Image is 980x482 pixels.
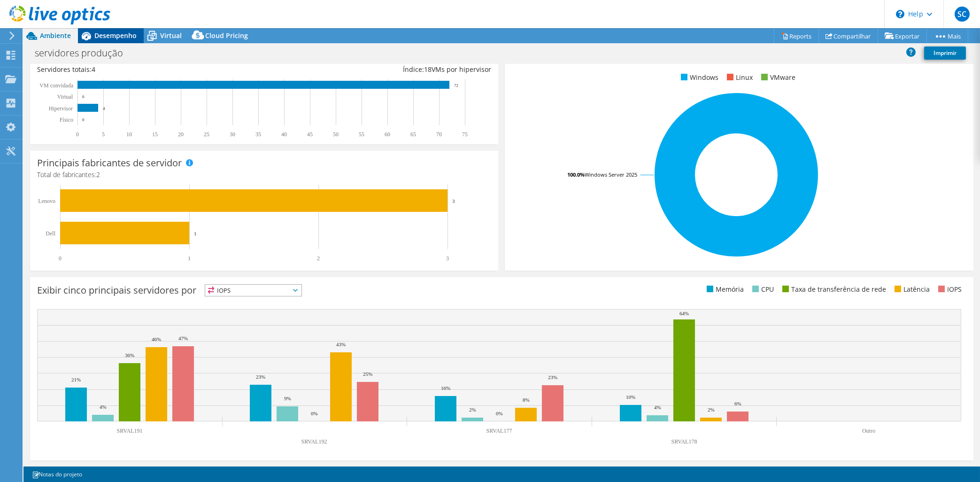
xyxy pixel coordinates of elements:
[96,170,100,179] span: 2
[194,231,197,236] text: 1
[301,438,327,445] text: SRVAL192
[94,31,137,40] span: Desempenho
[496,411,503,416] text: 0%
[955,7,970,22] span: SC
[126,131,132,138] text: 10
[862,428,875,434] text: Outro
[446,255,449,262] text: 3
[152,336,161,342] text: 46%
[39,82,73,89] text: VM convidada
[469,407,476,412] text: 2%
[336,342,346,347] text: 43%
[454,83,458,88] text: 72
[76,131,79,138] text: 0
[152,131,158,138] text: 15
[307,131,313,138] text: 45
[117,428,143,434] text: SRVAL191
[585,171,637,178] tspan: Windows Server 2025
[71,377,81,382] text: 21%
[311,411,318,416] text: 0%
[896,10,904,18] svg: \n
[671,438,697,445] text: SRVAL178
[626,394,635,400] text: 10%
[410,131,416,138] text: 65
[486,428,512,434] text: SRVAL177
[734,401,741,406] text: 6%
[100,404,107,410] text: 4%
[926,29,968,43] a: Mais
[548,374,557,380] text: 23%
[424,65,432,74] span: 18
[92,65,95,74] span: 4
[759,72,795,83] li: VMware
[780,284,886,295] li: Taxa de transferência de rede
[679,311,689,316] text: 64%
[892,284,930,295] li: Latência
[363,371,372,377] text: 25%
[818,29,878,43] a: Compartilhar
[436,131,442,138] text: 70
[178,335,188,341] text: 47%
[385,131,390,138] text: 60
[230,131,235,138] text: 30
[46,230,55,237] text: Dell
[38,198,55,204] text: Lenovo
[178,131,184,138] text: 20
[57,93,73,100] text: Virtual
[679,72,718,83] li: Windows
[49,105,73,112] text: Hipervisor
[103,106,105,111] text: 4
[37,158,182,168] h3: Principais fabricantes de servidor
[441,385,450,391] text: 16%
[936,284,962,295] li: IOPS
[255,131,261,138] text: 35
[125,352,134,358] text: 36%
[924,47,966,60] a: Imprimir
[188,255,191,262] text: 1
[264,64,492,75] div: Índice: VMs por hipervisor
[523,397,530,403] text: 8%
[333,131,339,138] text: 50
[37,64,264,75] div: Servidores totais:
[359,131,364,138] text: 55
[750,284,774,295] li: CPU
[317,255,320,262] text: 2
[774,29,819,43] a: Reports
[60,117,73,123] tspan: Físico
[567,171,585,178] tspan: 100.0%
[281,131,287,138] text: 40
[25,468,89,480] a: Notas do projeto
[40,31,71,40] span: Ambiente
[204,131,209,138] text: 25
[205,285,301,296] span: IOPS
[878,29,927,43] a: Exportar
[462,131,468,138] text: 75
[708,407,715,412] text: 2%
[82,94,85,99] text: 0
[160,31,182,40] span: Virtual
[37,170,491,180] h4: Total de fabricantes:
[284,396,291,401] text: 9%
[452,198,455,204] text: 3
[256,374,265,380] text: 23%
[31,48,138,58] h1: servidores produção
[102,131,105,138] text: 5
[82,117,85,122] text: 0
[654,404,661,410] text: 4%
[704,284,744,295] li: Memória
[725,72,753,83] li: Linux
[205,31,248,40] span: Cloud Pricing
[59,255,62,262] text: 0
